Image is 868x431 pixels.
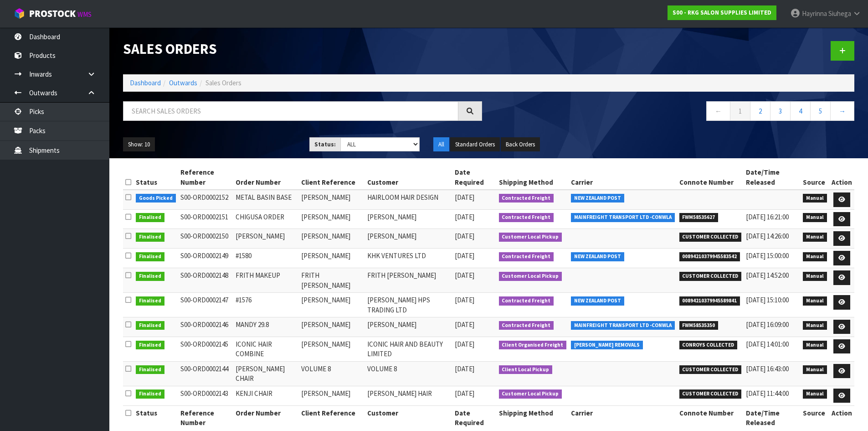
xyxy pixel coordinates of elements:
[744,165,801,190] th: Date/Time Released
[178,405,233,430] th: Reference Number
[299,268,365,293] td: FRITH [PERSON_NAME]
[299,165,365,190] th: Client Reference
[299,249,365,268] td: [PERSON_NAME]
[178,209,233,229] td: S00-ORD0002151
[365,165,452,190] th: Customer
[136,296,164,306] span: Finalised
[569,405,677,430] th: Carrier
[233,229,299,249] td: [PERSON_NAME]
[499,194,554,203] span: Contracted Freight
[233,337,299,361] td: ICONIC HAIR COMBINE
[802,9,827,18] span: Hayrinna
[299,317,365,337] td: [PERSON_NAME]
[455,271,474,280] span: [DATE]
[365,209,452,229] td: [PERSON_NAME]
[178,361,233,386] td: S00-ORD0002144
[169,78,197,87] a: Outwards
[569,165,677,190] th: Carrier
[750,101,770,121] a: 2
[233,268,299,293] td: FRITH MAKEUP
[233,209,299,229] td: CHIGUSA ORDER
[571,296,624,306] span: NEW ZEALAND POST
[746,251,789,260] span: [DATE] 15:00:00
[299,361,365,386] td: VOLUME 8
[299,190,365,209] td: [PERSON_NAME]
[746,271,789,280] span: [DATE] 14:52:00
[679,365,742,374] span: CUSTOMER COLLECTED
[123,137,155,152] button: Show: 10
[770,101,791,121] a: 3
[679,321,719,330] span: FWM58535350
[365,405,452,430] th: Customer
[829,405,854,430] th: Action
[123,41,482,57] h1: Sales Orders
[803,321,827,330] span: Manual
[455,251,474,260] span: [DATE]
[746,296,789,304] span: [DATE] 15:10:00
[803,365,827,374] span: Manual
[134,405,178,430] th: Status
[810,101,831,121] a: 5
[455,193,474,202] span: [DATE]
[746,340,789,348] span: [DATE] 14:01:00
[233,405,299,430] th: Order Number
[452,165,497,190] th: Date Required
[677,165,744,190] th: Connote Number
[455,296,474,304] span: [DATE]
[365,229,452,249] td: [PERSON_NAME]
[136,321,164,330] span: Finalised
[499,233,562,242] span: Customer Local Pickup
[673,9,771,16] strong: S00 - RKG SALON SUPPLIES LIMITED
[803,252,827,261] span: Manual
[679,252,740,261] span: 00894210379945583542
[497,405,569,430] th: Shipping Method
[299,293,365,317] td: [PERSON_NAME]
[233,386,299,405] td: KENJI CHAIR
[455,320,474,329] span: [DATE]
[365,361,452,386] td: VOLUME 8
[499,296,554,306] span: Contracted Freight
[455,232,474,240] span: [DATE]
[746,389,789,398] span: [DATE] 11:44:00
[365,337,452,361] td: ICONIC HAIR AND BEAUTY LIMITED
[299,337,365,361] td: [PERSON_NAME]
[205,78,241,87] span: Sales Orders
[679,213,719,222] span: FWM58535627
[499,272,562,281] span: Customer Local Pickup
[433,137,449,152] button: All
[571,321,675,330] span: MAINFREIGHT TRANSPORT LTD -CONWLA
[801,165,829,190] th: Source
[178,249,233,268] td: S00-ORD0002149
[679,389,742,399] span: CUSTOMER COLLECTED
[677,405,744,430] th: Connote Number
[455,364,474,373] span: [DATE]
[455,389,474,398] span: [DATE]
[499,389,562,399] span: Customer Local Pickup
[499,213,554,222] span: Contracted Freight
[571,252,624,261] span: NEW ZEALAND POST
[803,296,827,306] span: Manual
[365,268,452,293] td: FRITH [PERSON_NAME]
[299,386,365,405] td: [PERSON_NAME]
[746,232,789,240] span: [DATE] 14:26:00
[178,268,233,293] td: S00-ORD0002148
[136,389,164,399] span: Finalised
[679,233,742,242] span: CUSTOMER COLLECTED
[299,229,365,249] td: [PERSON_NAME]
[730,101,750,121] a: 1
[178,317,233,337] td: S00-ORD0002146
[130,78,161,87] a: Dashboard
[299,405,365,430] th: Client Reference
[801,405,829,430] th: Source
[136,213,164,222] span: Finalised
[14,8,25,19] img: cube-alt.png
[571,213,675,222] span: MAINFREIGHT TRANSPORT LTD -CONWLA
[499,365,553,374] span: Client Local Pickup
[497,165,569,190] th: Shipping Method
[178,386,233,405] td: S00-ORD0002143
[178,293,233,317] td: S00-ORD0002147
[233,317,299,337] td: MANDY 29.8
[77,10,92,19] small: WMS
[233,361,299,386] td: [PERSON_NAME] CHAIR
[829,165,854,190] th: Action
